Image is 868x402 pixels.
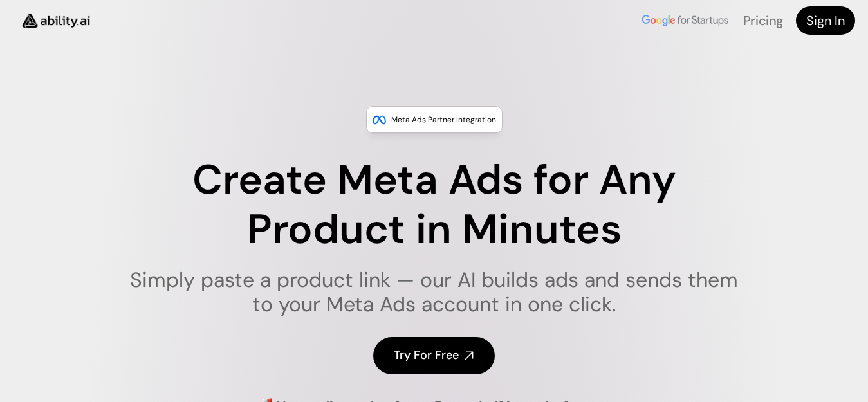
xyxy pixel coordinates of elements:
[806,12,845,30] h4: Sign In
[122,156,746,255] h1: Create Meta Ads for Any Product in Minutes
[796,6,855,35] a: Sign In
[373,337,495,374] a: Try For Free
[391,113,496,126] p: Meta Ads Partner Integration
[743,12,783,29] a: Pricing
[122,268,746,317] h1: Simply paste a product link — our AI builds ads and sends them to your Meta Ads account in one cl...
[394,347,459,363] h4: Try For Free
